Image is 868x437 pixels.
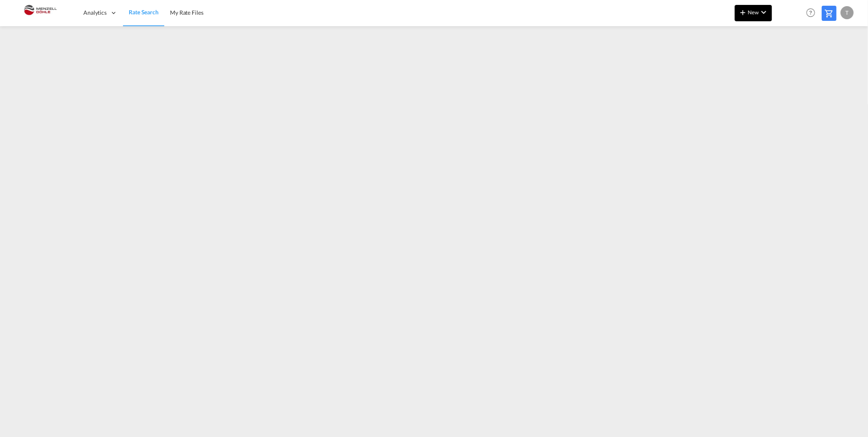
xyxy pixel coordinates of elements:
div: T [841,6,854,19]
span: My Rate Files [170,9,204,16]
md-icon: icon-chevron-down [759,7,769,17]
md-icon: icon-plus 400-fg [738,7,748,17]
span: New [738,9,769,16]
span: Help [804,6,818,20]
div: Help [804,6,822,20]
img: 5c2b1670644e11efba44c1e626d722bd.JPG [12,4,67,22]
span: Analytics [83,9,107,17]
span: Rate Search [129,9,159,16]
button: icon-plus 400-fgNewicon-chevron-down [735,5,772,21]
